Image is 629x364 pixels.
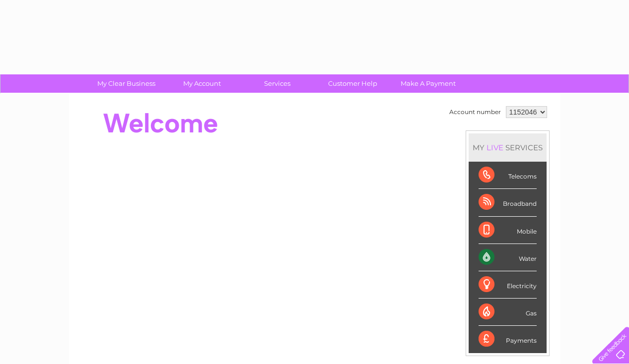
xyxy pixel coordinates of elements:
div: Broadband [479,189,537,216]
div: Gas [479,299,537,326]
a: My Account [161,74,243,93]
td: Account number [447,104,503,121]
div: MY SERVICES [469,133,547,162]
div: Electricity [479,271,537,299]
div: Water [479,244,537,271]
a: Services [236,74,318,93]
div: Payments [479,326,537,353]
a: Make A Payment [387,74,469,93]
div: Mobile [479,217,537,244]
div: LIVE [485,143,505,152]
a: Customer Help [312,74,394,93]
a: My Clear Business [85,74,167,93]
div: Telecoms [479,162,537,189]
